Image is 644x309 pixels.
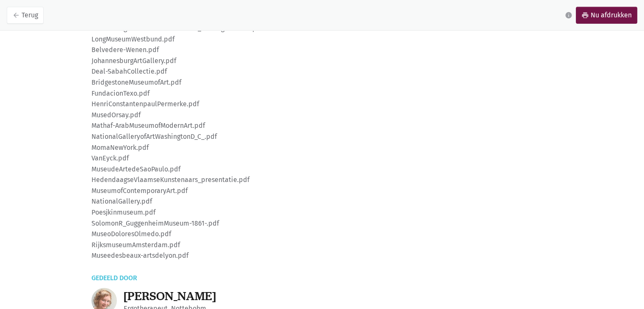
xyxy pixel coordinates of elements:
i: arrow_back [12,11,20,19]
li: HenriConstantenpaulPermerke.pdf [91,99,553,110]
li: JohannesburgArtGallery.pdf [91,55,553,66]
a: printNu afdrukken [576,7,637,24]
li: Museedesbeaux-artsdelyon.pdf [91,250,553,261]
i: print [581,11,589,19]
li: Deal-SabahCollectie.pdf [91,66,553,77]
li: Belvedere-Wenen.pdf [91,44,553,55]
li: LongMuseumWestbund.pdf [91,34,553,45]
li: Mathaf-ArabMuseumofModernArt.pdf [91,120,553,131]
li: RijksmuseumAmsterdam.pdf [91,240,553,251]
h3: Gedeeld door [91,268,553,281]
li: MomaNewYork.pdf [91,142,553,153]
li: BridgestoneMuseumofArt.pdf [91,77,553,88]
li: MusedOrsay.pdf [91,110,553,121]
a: arrow_backTerug [7,7,44,24]
li: FundacionTexo.pdf [91,88,553,99]
li: HedendaagseVlaamseKunstenaars_presentatie.pdf [91,174,553,185]
li: VanEyck.pdf [91,153,553,164]
i: info [565,11,572,19]
div: [PERSON_NAME] [124,290,553,303]
li: NationalGalleryofArtWashingtonD_C_.pdf [91,131,553,142]
li: MuseudeArtedeSaoPaulo.pdf [91,164,553,175]
li: Poesjkinmuseum.pdf [91,207,553,218]
li: MuseumofContemporaryArt.pdf [91,185,553,196]
li: NationalGallery.pdf [91,196,553,207]
li: SolomonR_GuggenheimMuseum-1861-.pdf [91,218,553,229]
li: MuseoDoloresOlmedo.pdf [91,229,553,240]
